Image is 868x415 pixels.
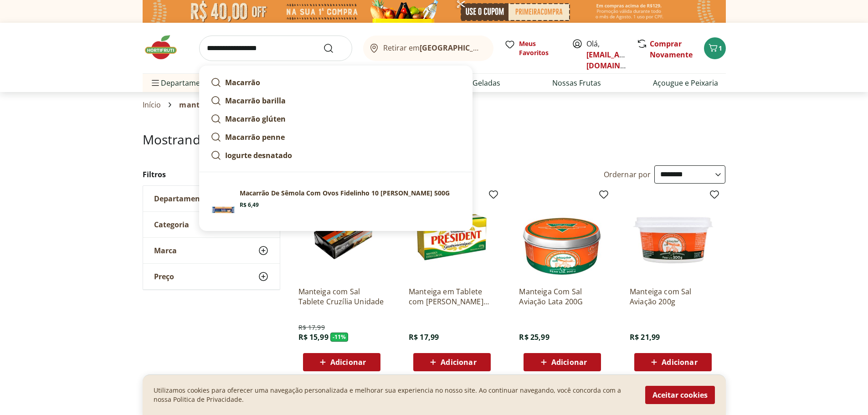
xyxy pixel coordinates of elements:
[143,212,280,237] button: Categoria
[154,386,634,404] p: Utilizamos cookies para oferecer uma navegação personalizada e melhorar sua experiencia no nosso ...
[552,77,601,88] a: Nossas Frutas
[409,287,495,307] a: Manteiga em Tablete com [PERSON_NAME] Président 200g
[240,189,450,198] p: Macarrão De Sêmola Com Ovos Fidelinho 10 [PERSON_NAME] 500G
[298,323,325,332] span: R$ 17,99
[630,287,716,307] a: Manteiga com Sal Aviação 200g
[519,287,606,307] a: Manteiga Com Sal Aviação Lata 200G
[662,359,697,366] span: Adicionar
[154,272,174,281] span: Preço
[207,128,465,146] a: Macarrão penne
[586,38,627,71] span: Olá,
[634,353,712,371] button: Adicionar
[303,353,380,371] button: Adicionar
[413,353,491,371] button: Adicionar
[519,332,549,342] span: R$ 25,99
[154,194,208,203] span: Departamento
[150,72,216,94] span: Departamentos
[630,332,660,342] span: R$ 21,99
[154,220,189,229] span: Categoria
[519,39,561,57] span: Meus Favoritos
[383,44,484,52] span: Retirar em
[298,287,385,307] a: Manteiga com Sal Tablete Cruzília Unidade
[207,73,465,92] a: Macarrão
[207,146,465,164] a: Iogurte desnatado
[645,386,715,404] button: Aceitar cookies
[179,101,227,109] span: manteiga sal
[207,185,465,218] a: PrincipalMacarrão De Sêmola Com Ovos Fidelinho 10 [PERSON_NAME] 500GR$ 6,49
[225,77,260,87] strong: Macarrão
[143,34,188,61] img: Hortifruti
[330,333,349,342] span: - 11 %
[409,332,439,342] span: R$ 17,99
[630,193,716,279] img: Manteiga com Sal Aviação 200g
[704,37,726,59] button: Carrinho
[519,193,606,279] img: Manteiga Com Sal Aviação Lata 200G
[143,186,280,211] button: Departamento
[409,193,495,279] img: Manteiga em Tablete com Sal Président 200g
[225,132,285,142] strong: Macarrão penne
[653,77,718,88] a: Açougue e Peixaria
[363,36,493,61] button: Retirar em[GEOGRAPHIC_DATA]/[GEOGRAPHIC_DATA]
[330,359,366,366] span: Adicionar
[143,101,161,109] a: Início
[150,72,161,94] button: Menu
[240,201,259,209] span: R$ 6,49
[199,36,352,61] input: search
[719,44,722,52] span: 1
[323,43,345,54] button: Submit Search
[441,359,476,366] span: Adicionar
[225,114,286,124] strong: Macarrão glúten
[143,165,280,184] h2: Filtros
[211,189,236,214] img: Principal
[143,238,280,263] button: Marca
[225,150,292,160] strong: Iogurte desnatado
[504,39,561,57] a: Meus Favoritos
[650,39,693,60] a: Comprar Novamente
[298,332,329,342] span: R$ 15,99
[143,132,726,147] h1: Mostrando resultados para:
[225,96,286,106] strong: Macarrão barilla
[207,92,465,110] a: Macarrão barilla
[207,110,465,128] a: Macarrão glúten
[420,43,573,53] b: [GEOGRAPHIC_DATA]/[GEOGRAPHIC_DATA]
[154,246,177,255] span: Marca
[604,169,651,179] label: Ordernar por
[551,359,587,366] span: Adicionar
[524,353,601,371] button: Adicionar
[586,50,650,71] a: [EMAIL_ADDRESS][DOMAIN_NAME]
[298,193,385,279] img: Manteiga com Sal Tablete Cruzília Unidade
[143,264,280,289] button: Preço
